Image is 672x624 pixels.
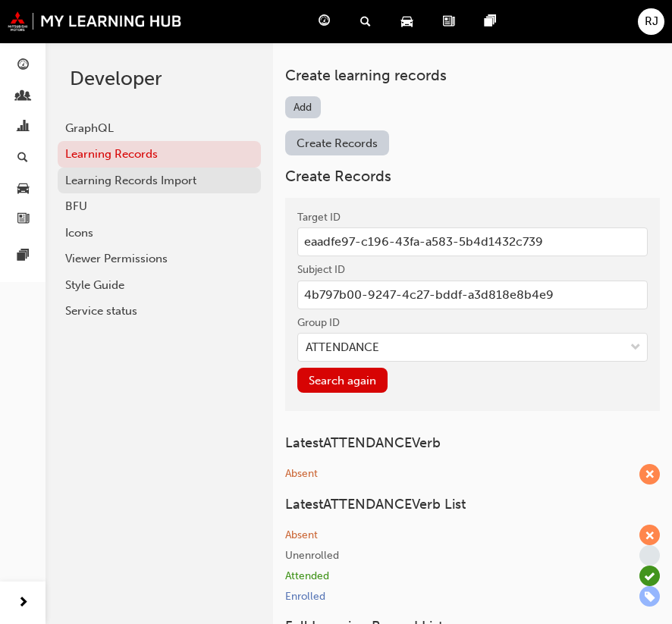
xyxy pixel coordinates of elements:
[17,213,29,227] span: news-icon
[473,6,514,37] a: pages-icon
[65,277,253,294] div: Style Guide
[285,168,660,185] h3: Create Records
[630,338,641,358] span: down-icon
[285,497,660,513] h4: Latest ATTENDANCE Verb List
[285,96,321,118] button: Add
[285,528,318,543] div: Absent
[285,549,339,563] div: Unenrolled
[17,59,29,73] span: guage-icon
[17,90,29,104] span: people-icon
[285,569,329,584] div: Attended
[639,586,660,607] span: learningRecordVerb_ENROLL-icon
[431,6,473,37] a: news-icon
[297,315,340,331] div: Group ID
[17,182,29,196] span: car-icon
[58,115,261,142] a: GraphQL
[639,566,660,586] span: learningRecordVerb_ATTEND-icon
[297,262,345,278] div: Subject ID
[58,272,261,299] a: Style Guide
[297,227,648,256] input: Target ID
[65,250,253,268] div: Viewer Permissions
[17,121,29,134] span: chart-icon
[58,193,261,220] a: BFU
[645,13,658,30] span: RJ
[638,8,664,35] button: RJ
[65,172,253,190] div: Learning Records Import
[443,12,454,31] span: news-icon
[348,6,389,37] a: search-icon
[285,467,318,481] div: Absent
[65,224,253,242] div: Icons
[58,246,261,272] a: Viewer Permissions
[285,435,660,452] h4: Latest ATTENDANCE Verb
[65,120,253,137] div: GraphQL
[17,594,29,613] span: next-icon
[8,11,182,31] img: mmal
[17,152,28,165] span: search-icon
[639,545,660,566] span: learningRecordVerb_NONE-icon
[65,198,253,215] div: BFU
[285,67,660,84] h3: Create learning records
[485,12,496,31] span: pages-icon
[639,525,660,545] span: learningRecordVerb_ABSENT-icon
[70,67,249,91] h2: Developer
[285,130,389,155] button: Create Records
[58,298,261,325] a: Service status
[58,220,261,246] a: Icons
[401,12,413,31] span: car-icon
[285,590,325,604] div: Enrolled
[65,303,253,320] div: Service status
[17,249,29,263] span: pages-icon
[639,464,660,484] span: learningRecordVerb_ABSENT-icon
[360,12,371,31] span: search-icon
[58,141,261,168] a: Learning Records
[319,12,330,31] span: guage-icon
[306,339,379,356] div: ATTENDANCE
[389,6,431,37] a: car-icon
[297,136,378,150] span: Create Records
[58,168,261,194] a: Learning Records Import
[297,210,341,225] div: Target ID
[306,6,348,37] a: guage-icon
[297,368,388,393] button: Search again
[297,281,648,309] input: Subject ID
